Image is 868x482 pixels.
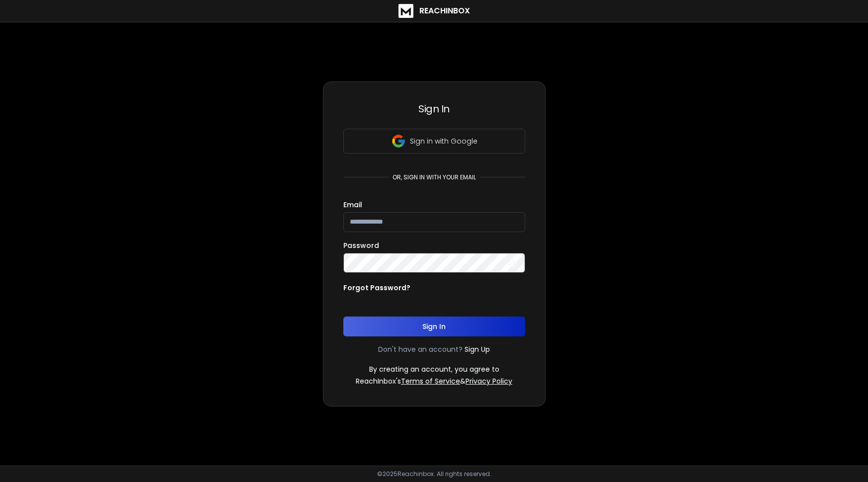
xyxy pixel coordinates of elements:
[419,5,470,17] h1: ReachInbox
[401,376,460,386] a: Terms of Service
[466,376,512,386] a: Privacy Policy
[378,344,463,354] p: Don't have an account?
[369,364,499,374] p: By creating an account, you agree to
[398,4,413,18] img: logo
[398,4,470,18] a: ReachInbox
[356,376,512,386] p: ReachInbox's &
[343,317,525,336] button: Sign In
[389,173,480,181] p: or, sign in with your email
[377,470,491,478] p: © 2025 Reachinbox. All rights reserved.
[343,283,410,293] p: Forgot Password?
[343,201,362,208] label: Email
[465,344,490,354] a: Sign Up
[410,136,477,146] p: Sign in with Google
[343,242,379,249] label: Password
[343,129,525,154] button: Sign in with Google
[343,102,525,116] h3: Sign In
